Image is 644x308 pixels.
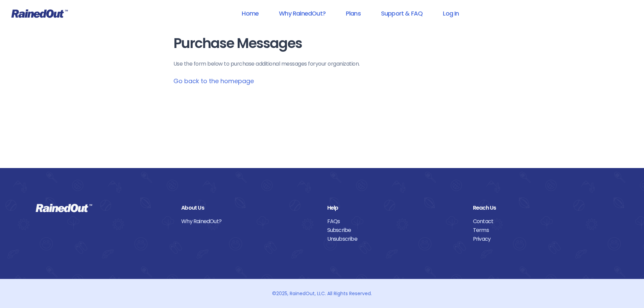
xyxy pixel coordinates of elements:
[473,226,609,235] a: Terms
[327,226,463,235] a: Subscribe
[473,204,609,212] div: Reach Us
[372,6,431,21] a: Support & FAQ
[233,6,267,21] a: Home
[173,60,471,68] p: Use the form below to purchase additional messages for your organization .
[173,77,254,85] a: Go back to the homepage
[181,217,317,226] a: Why RainedOut?
[173,36,471,51] h1: Purchase Messages
[327,217,463,226] a: FAQs
[337,6,369,21] a: Plans
[181,204,317,212] div: About Us
[434,6,468,21] a: Log In
[473,235,609,243] a: Privacy
[327,235,463,243] a: Unsubscribe
[473,217,609,226] a: Contact
[327,204,463,212] div: Help
[270,6,334,21] a: Why RainedOut?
